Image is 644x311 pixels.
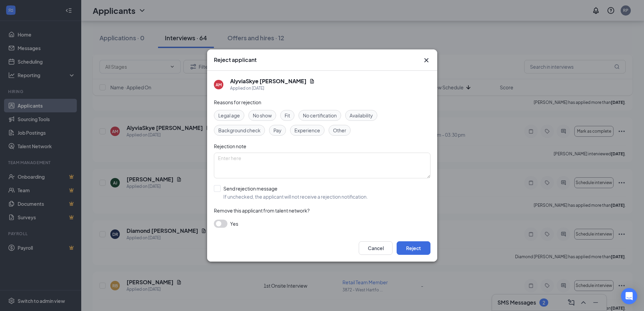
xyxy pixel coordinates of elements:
[422,56,430,64] button: Close
[218,112,240,119] span: Legal age
[214,56,257,64] h3: Reject applicant
[309,79,315,84] svg: Document
[214,99,261,105] span: Reasons for rejection
[218,127,261,134] span: Background check
[303,112,337,119] span: No certification
[422,56,430,64] svg: Cross
[350,112,373,119] span: Availability
[216,82,222,88] div: AM
[230,85,315,92] div: Applied on [DATE]
[253,112,272,119] span: No show
[621,288,637,304] div: Open Intercom Messenger
[294,127,320,134] span: Experience
[273,127,282,134] span: Pay
[214,143,246,149] span: Rejection note
[397,241,430,255] button: Reject
[359,241,393,255] button: Cancel
[333,127,346,134] span: Other
[230,77,307,85] h5: AlyviaSkye [PERSON_NAME]
[214,207,310,214] span: Remove this applicant from talent network?
[285,112,290,119] span: Fit
[230,220,238,228] span: Yes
